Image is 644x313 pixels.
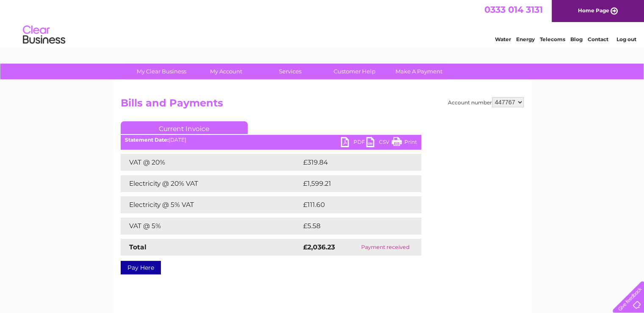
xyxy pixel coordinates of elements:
a: Telecoms [540,36,565,42]
td: £319.84 [301,154,406,171]
img: logo.png [22,22,66,48]
a: Print [392,137,417,149]
a: Water [495,36,511,42]
b: Statement Date: [125,137,169,143]
td: £5.58 [301,218,401,235]
a: Customer Help [320,64,390,79]
a: PDF [341,137,366,149]
a: 0333 014 3131 [484,4,543,15]
a: Contact [588,36,608,42]
td: £111.60 [301,196,404,213]
td: Payment received [350,239,421,256]
a: Make A Payment [384,64,454,79]
a: CSV [366,137,392,149]
div: Account number [448,97,524,107]
a: Services [255,64,325,79]
td: VAT @ 20% [121,154,301,171]
a: Energy [516,36,535,42]
a: Pay Here [121,261,161,274]
a: Log out [616,36,636,42]
a: My Clear Business [127,64,196,79]
h2: Bills and Payments [121,97,524,113]
strong: Total [129,243,146,251]
td: Electricity @ 5% VAT [121,196,301,213]
a: Blog [570,36,583,42]
td: VAT @ 5% [121,218,301,235]
strong: £2,036.23 [303,243,335,251]
td: Electricity @ 20% VAT [121,175,301,192]
a: Current Invoice [121,121,248,134]
td: £1,599.21 [301,175,407,192]
div: Clear Business is a trading name of Verastar Limited (registered in [GEOGRAPHIC_DATA] No. 3667643... [122,5,522,41]
a: My Account [191,64,261,79]
div: [DATE] [121,137,421,143]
